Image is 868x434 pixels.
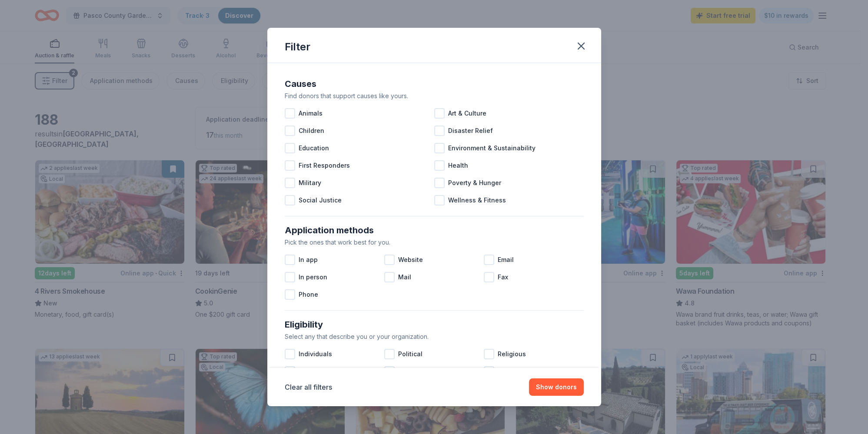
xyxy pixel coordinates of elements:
span: Poverty & Hunger [448,178,501,188]
span: Health [448,160,468,171]
span: Religious [498,349,526,359]
div: Application methods [285,223,584,237]
span: Children [299,126,324,136]
span: In app [299,255,318,265]
span: Political [398,349,422,359]
span: Fax [498,272,508,282]
button: Show donors [529,378,584,396]
span: Military [299,178,321,188]
span: Wellness & Fitness [448,195,506,205]
div: Filter [285,40,310,54]
span: Email [498,255,514,265]
div: Select any that describe you or your organization. [285,331,584,342]
span: Sports Teams [299,366,340,377]
span: Schools [498,366,522,377]
div: Causes [285,77,584,91]
span: For profit [398,366,426,377]
span: Website [398,255,423,265]
span: Mail [398,272,411,282]
span: Phone [299,289,318,300]
span: First Responders [299,160,350,171]
span: Art & Culture [448,108,486,119]
div: Find donors that support causes like yours. [285,91,584,101]
div: Pick the ones that work best for you. [285,237,584,248]
span: Individuals [299,349,332,359]
span: Animals [299,108,323,119]
span: Education [299,143,329,153]
button: Clear all filters [285,382,332,392]
span: In person [299,272,327,282]
div: Eligibility [285,318,584,331]
span: Environment & Sustainability [448,143,535,153]
span: Disaster Relief [448,126,493,136]
span: Social Justice [299,195,342,205]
